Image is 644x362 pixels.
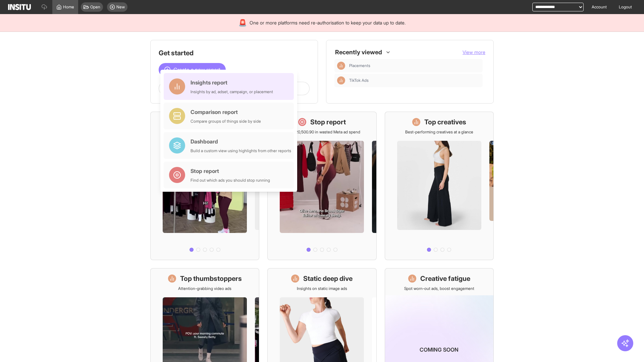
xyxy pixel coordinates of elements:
[349,63,480,68] span: Placements
[191,167,270,175] div: Stop report
[191,178,270,183] div: Find out which ads you should stop running
[463,49,485,56] button: View more
[63,4,74,10] span: Home
[90,4,100,10] span: Open
[349,63,370,68] span: Placements
[310,117,346,127] h1: Stop report
[191,78,273,86] div: Insights report
[191,148,291,154] div: Build a custom view using highlights from other reports
[297,286,347,291] p: Insights on static image ads
[116,4,125,10] span: New
[267,112,376,260] a: Stop reportSave £20,500.90 in wasted Meta ad spend
[191,119,261,124] div: Compare groups of things side by side
[349,78,369,83] span: TikTok Ads
[337,62,345,70] div: Insights
[405,129,473,135] p: Best-performing creatives at a glance
[349,78,480,83] span: TikTok Ads
[337,76,345,84] div: Insights
[424,117,466,127] h1: Top creatives
[150,112,259,260] a: What's live nowSee all active ads instantly
[385,112,494,260] a: Top creativesBest-performing creatives at a glance
[191,89,273,95] div: Insights by ad, adset, campaign, or placement
[178,286,231,291] p: Attention-grabbing video ads
[191,137,291,145] div: Dashboard
[283,129,360,135] p: Save £20,500.90 in wasted Meta ad spend
[303,274,353,283] h1: Static deep dive
[463,49,485,55] span: View more
[191,108,261,116] div: Comparison report
[8,4,31,10] img: Logo
[173,66,220,74] span: Create a new report
[159,63,226,76] button: Create a new report
[180,274,242,283] h1: Top thumbstoppers
[159,48,310,58] h1: Get started
[238,18,247,27] div: 🚨
[250,19,406,26] span: One or more platforms need re-authorisation to keep your data up to date.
